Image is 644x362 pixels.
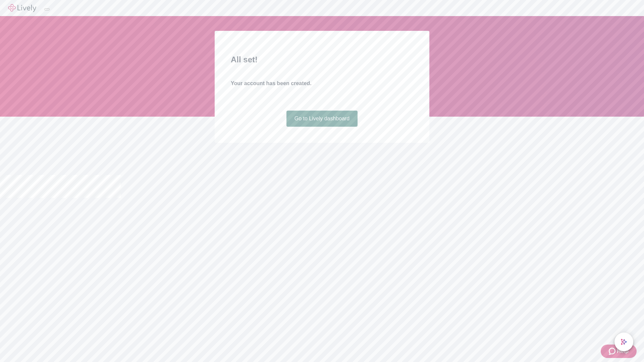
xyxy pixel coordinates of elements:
[231,54,413,66] h2: All set!
[601,345,637,358] button: Zendesk support iconHelp
[609,347,617,355] svg: Zendesk support icon
[8,4,36,12] img: Lively
[614,333,633,351] button: chat
[44,8,50,10] button: Log out
[621,339,627,345] svg: Lively AI Assistant
[231,79,413,87] h4: Your account has been created.
[286,111,358,127] a: Go to Lively dashboard
[617,347,629,355] span: Help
